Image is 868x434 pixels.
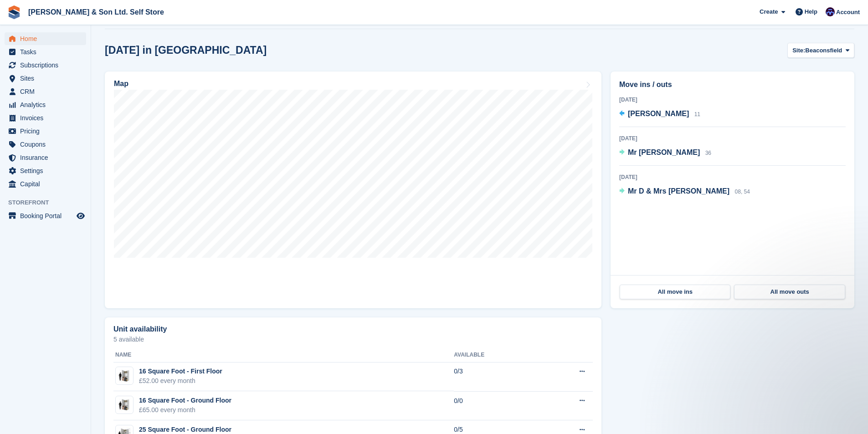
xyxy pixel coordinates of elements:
a: menu [5,98,86,111]
a: menu [5,164,86,177]
div: £65.00 every month [139,405,231,415]
a: Mr D & Mrs [PERSON_NAME] 08, 54 [619,186,750,198]
a: Map [105,71,601,308]
span: Site: [792,46,805,55]
span: 11 [694,111,700,117]
p: 5 available [113,336,593,342]
a: menu [5,59,86,71]
div: 16 Square Foot - Ground Floor [139,396,231,405]
a: menu [5,32,86,45]
span: Settings [20,164,75,177]
th: Name [113,348,454,363]
span: Sites [20,72,75,85]
a: menu [5,125,86,138]
a: menu [5,138,86,151]
span: 36 [705,150,711,156]
a: All move ins [620,285,730,299]
a: menu [5,112,86,124]
span: Invoices [20,112,75,124]
a: menu [5,178,86,190]
div: 16 Square Foot - First Floor [139,367,222,376]
h2: [DATE] in [GEOGRAPHIC_DATA] [105,44,267,56]
span: Help [805,7,817,16]
span: Create [760,7,778,16]
span: Mr [PERSON_NAME] [628,148,700,156]
span: Home [20,32,75,45]
td: 0/3 [454,362,539,391]
img: 15-sqft-unit%20(1).jpg [116,369,133,383]
span: Pricing [20,125,75,138]
span: Mr D & Mrs [PERSON_NAME] [628,187,729,195]
span: Analytics [20,98,75,111]
img: stora-icon-8386f47178a22dfd0bd8f6a31ec36ba5ce8667c1dd55bd0f319d3a0aa187defe.svg [7,5,21,19]
h2: Move ins / outs [619,79,846,90]
a: menu [5,209,86,222]
a: [PERSON_NAME] 11 [619,108,700,120]
a: Mr [PERSON_NAME] 36 [619,147,711,159]
a: Preview store [75,210,86,221]
a: menu [5,46,86,58]
h2: Unit availability [113,325,167,333]
span: Storefront [8,198,91,207]
td: 0/0 [454,391,539,420]
span: CRM [20,85,75,98]
a: menu [5,85,86,98]
div: [DATE] [619,134,846,143]
span: [PERSON_NAME] [628,110,689,117]
a: menu [5,72,86,85]
span: 08, 54 [735,189,750,195]
h2: Map [114,80,128,88]
span: Tasks [20,46,75,58]
span: Subscriptions [20,59,75,71]
img: Josey Kitching [826,7,835,16]
button: Site: Beaconsfield [787,43,854,58]
span: Capital [20,178,75,190]
span: Insurance [20,151,75,164]
span: Beaconsfield [805,46,842,55]
a: [PERSON_NAME] & Son Ltd. Self Store [25,5,168,20]
span: Coupons [20,138,75,151]
span: Booking Portal [20,209,75,222]
div: [DATE] [619,96,846,104]
th: Available [454,348,539,363]
div: [DATE] [619,173,846,181]
img: 15-sqft-unit%20(1).jpg [116,398,133,412]
span: Account [836,8,860,17]
a: All move outs [734,285,845,299]
a: menu [5,151,86,164]
div: £52.00 every month [139,376,222,386]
